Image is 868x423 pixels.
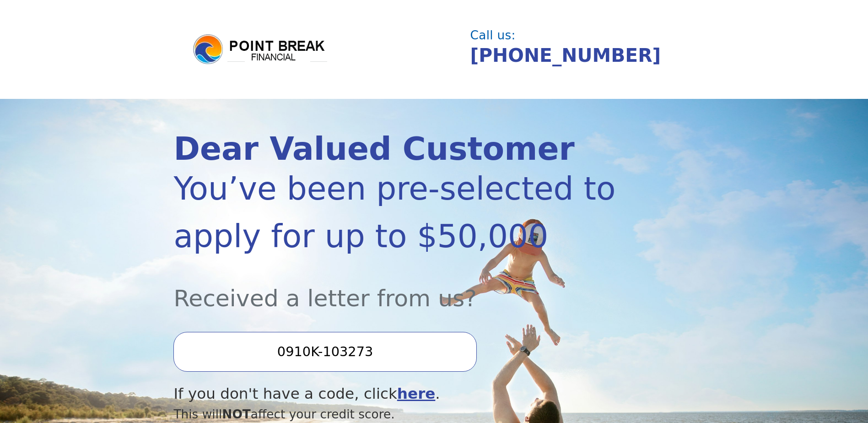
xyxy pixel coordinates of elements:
[222,407,251,421] span: NOT
[192,33,329,66] img: logo.png
[173,332,476,371] input: Enter your Offer Code:
[397,385,436,402] a: here
[173,260,616,315] div: Received a letter from us?
[173,133,616,165] div: Dear Valued Customer
[173,165,616,260] div: You’ve been pre-selected to apply for up to $50,000
[470,29,687,41] div: Call us:
[470,44,661,66] a: [PHONE_NUMBER]
[173,383,616,405] div: If you don't have a code, click .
